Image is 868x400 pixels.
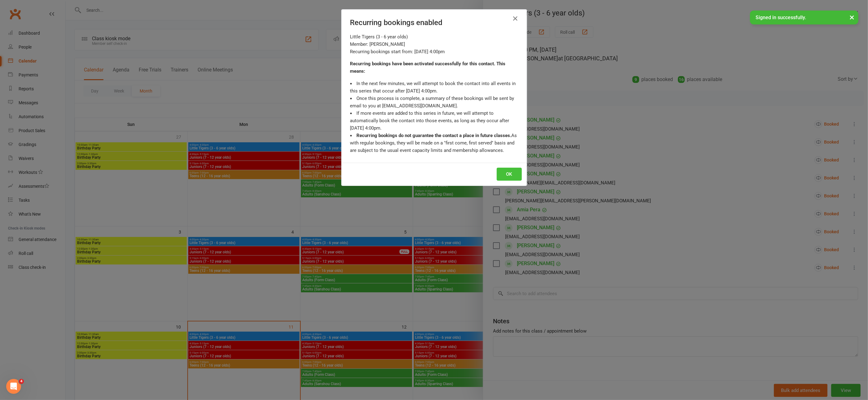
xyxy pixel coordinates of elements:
[350,48,518,55] div: Recurring bookings start from: [DATE] 4:00pm
[350,18,518,27] h4: Recurring bookings enabled
[357,133,512,138] strong: Recurring bookings do not guarantee the contact a place in future classes.
[350,80,518,95] li: In the next few minutes, we will attempt to book the contact into all events in this series that ...
[350,41,518,48] div: Member: [PERSON_NAME]
[350,61,506,74] strong: Recurring bookings have been activated successfully for this contact. This means:
[350,132,518,154] li: As with regular bookings, they will be made on a "first come, first served" basis and are subject...
[511,14,521,24] button: Close
[350,95,518,110] li: Once this process is complete, a summary of these bookings will be sent by email to you at [EMAIL...
[350,33,518,41] div: Little Tigers (3 - 6 year olds)
[497,168,522,181] button: OK
[350,110,518,132] li: If more events are added to this series in future, we will attempt to automatically book the cont...
[6,379,21,394] iframe: Intercom live chat
[19,379,24,384] span: 4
